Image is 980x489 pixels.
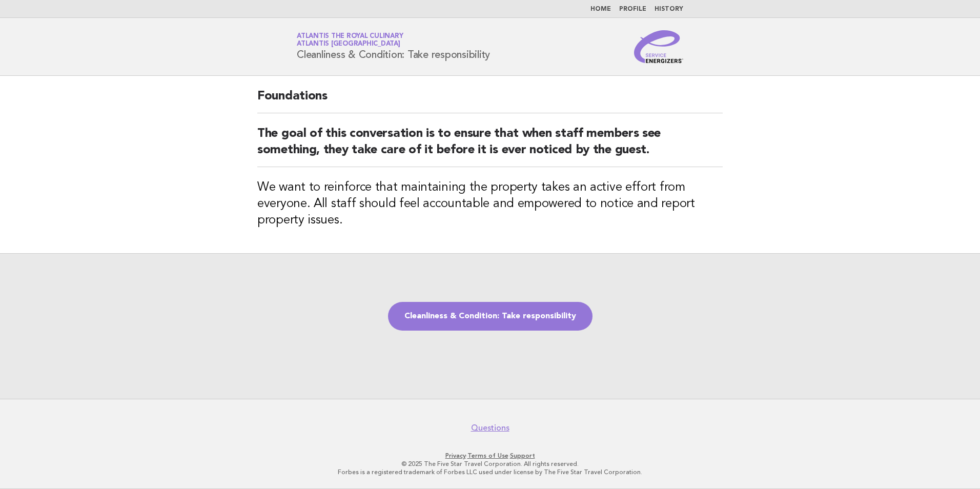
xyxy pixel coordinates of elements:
[634,30,683,63] img: Service Energizers
[257,88,723,113] h2: Foundations
[176,468,804,476] p: Forbes is a registered trademark of Forbes LLC used under license by The Five Star Travel Corpora...
[655,6,683,12] a: History
[590,6,611,12] a: Home
[297,33,403,47] a: Atlantis the Royal CulinaryAtlantis [GEOGRAPHIC_DATA]
[297,41,400,48] span: Atlantis [GEOGRAPHIC_DATA]
[619,6,646,12] a: Profile
[510,452,535,459] a: Support
[467,452,508,459] a: Terms of Use
[176,452,804,460] p: · ·
[445,452,466,459] a: Privacy
[297,33,490,60] h1: Cleanliness & Condition: Take responsibility
[176,460,804,468] p: © 2025 The Five Star Travel Corporation. All rights reserved.
[388,302,593,331] a: Cleanliness & Condition: Take responsibility
[257,126,723,167] h2: The goal of this conversation is to ensure that when staff members see something, they take care ...
[471,423,509,433] a: Questions
[257,179,723,229] h3: We want to reinforce that maintaining the property takes an active effort from everyone. All staf...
